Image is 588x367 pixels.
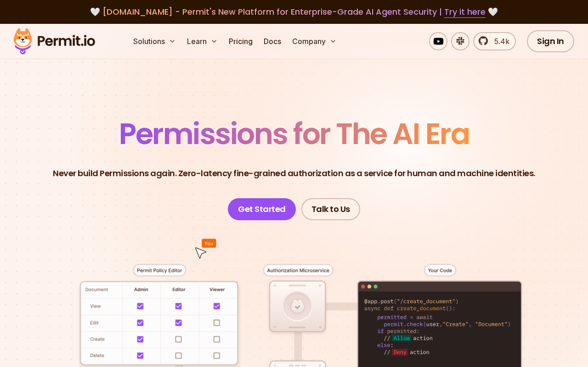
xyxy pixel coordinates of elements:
[225,32,256,50] a: Pricing
[130,32,180,50] button: Solutions
[260,32,285,50] a: Docs
[444,6,486,18] a: Try it here
[22,6,566,18] div: 🤍 🤍
[53,167,535,180] p: Never build Permissions again. Zero-latency fine-grained authorization as a service for human and...
[183,32,221,50] button: Learn
[228,198,296,220] a: Get Started
[473,32,516,50] a: 5.4k
[489,36,509,47] span: 5.4k
[301,198,360,220] a: Talk to Us
[102,6,486,17] span: [DOMAIN_NAME] - Permit's New Platform for Enterprise-Grade AI Agent Security |
[288,32,340,50] button: Company
[9,26,99,57] img: Permit logo
[119,113,469,154] span: Permissions for The AI Era
[527,30,574,52] a: Sign In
